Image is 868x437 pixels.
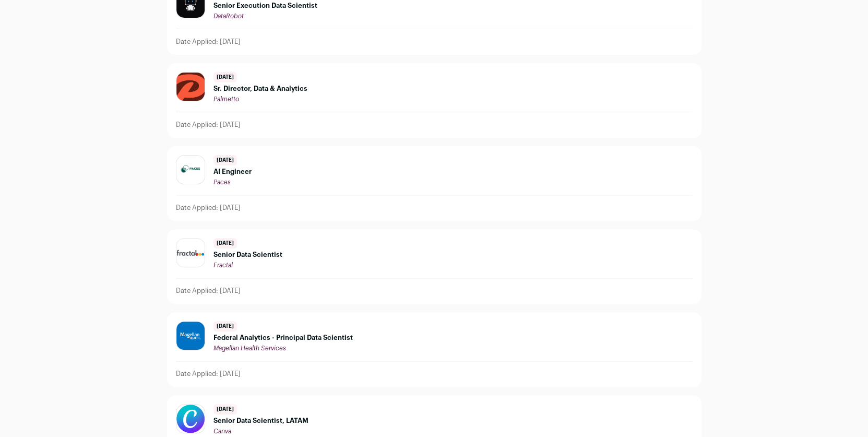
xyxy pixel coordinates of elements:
span: [DATE] [213,404,237,415]
span: Senior Data Scientist [213,251,282,259]
span: Palmetto [213,96,239,102]
span: Federal Analytics - Principal Data Scientist [213,334,353,342]
span: [DATE] [213,238,237,249]
img: 0c366f7e4ea2d3d6f096d83659b8f3f708fc20a367fb6133844859199ee73365.png [176,73,205,101]
p: Date Applied: [DATE] [176,204,241,212]
img: 00635854bbde59d8d29ab82af72c0c522cea1c6bf8361fe9a3ea9b1662fadde0.png [176,405,205,433]
span: Senior Execution Data Scientist [213,2,317,10]
p: Date Applied: [DATE] [176,370,241,378]
img: 2a309a01e154450aa5202d5664a065d86a413e8edfe74f5e24b27fffc16344bb.jpg [176,160,205,180]
span: [DATE] [213,72,237,82]
span: AI Engineer [213,168,252,176]
span: Senior Data Scientist, LATAM [213,417,308,425]
span: Paces [213,179,231,185]
p: Date Applied: [DATE] [176,38,241,46]
span: DataRobot [213,13,244,19]
a: [DATE] AI Engineer Paces Date Applied: [DATE] [168,147,701,220]
a: [DATE] Senior Data Scientist Fractal Date Applied: [DATE] [168,230,701,303]
span: Canva [213,428,231,434]
span: [DATE] [213,321,237,332]
span: Fractal [213,262,233,268]
img: 47d236e74f9f9ad9443e35c1ab92d2f7bf422846b61e35f1ef0fdbf3832984a1.jpg [176,322,205,350]
span: Sr. Director, Data & Analytics [213,85,307,93]
p: Date Applied: [DATE] [176,121,241,129]
a: [DATE] Federal Analytics - Principal Data Scientist Magellan Health Services Date Applied: [DATE] [168,313,701,386]
span: Magellan Health Services [213,345,286,351]
span: [DATE] [213,155,237,166]
a: [DATE] Sr. Director, Data & Analytics Palmetto Date Applied: [DATE] [168,64,701,137]
img: 348124b2914b41711567d8e56a299a3e21296d37efc8ea32b7393042460e18a5.jpg [176,239,205,267]
p: Date Applied: [DATE] [176,287,241,295]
